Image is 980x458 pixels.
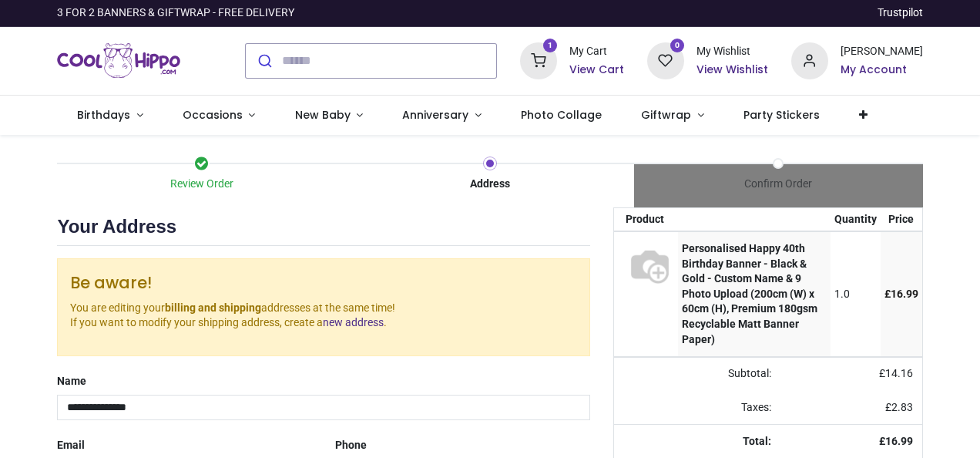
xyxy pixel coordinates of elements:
button: Submit [246,44,282,78]
a: Anniversary [383,96,502,136]
strong: £ [879,435,913,447]
span: £ [884,288,918,300]
h4: Be aware! [70,271,576,294]
b: billing and shipping [165,301,261,314]
div: 3 FOR 2 BANNERS & GIFTWRAP - FREE DELIVERY [57,5,294,21]
sup: 0 [670,39,685,53]
span: £ [885,401,913,413]
a: new address [323,316,384,328]
td: Taxes: [614,391,780,425]
sup: 1 [543,39,558,53]
span: 16.99 [891,288,918,300]
td: Subtotal: [614,357,780,391]
label: Name [57,369,86,395]
th: Price [881,208,922,231]
div: My Cart [569,44,624,59]
span: Birthdays [77,107,130,123]
a: Giftwrap [622,96,724,136]
a: View Wishlist [696,62,768,78]
div: Review Order [57,177,345,192]
img: S72391 - [BN-01057-200W60H-BANNER_NW] Personalised Happy 40th Birthday Banner - Black & Gold - Cu... [626,241,674,290]
a: 0 [647,53,684,66]
div: Confirm Order [634,177,922,192]
span: 14.16 [885,367,913,379]
span: New Baby [295,107,351,123]
span: Photo Collage [521,107,602,123]
span: Occasions [183,107,243,123]
strong: Personalised Happy 40th Birthday Banner - Black & Gold - Custom Name & 9 Photo Upload (200cm (W) ... [682,242,817,345]
a: Occasions [163,96,275,136]
a: My Account [841,62,923,78]
a: View Cart [569,62,624,78]
strong: Total: [743,435,771,447]
span: 16.99 [885,435,913,447]
span: £ [879,367,913,379]
a: 1 [520,53,557,66]
a: Trustpilot [878,5,923,21]
div: 1.0 [834,287,877,302]
th: Quantity [831,208,881,231]
img: Cool Hippo [57,39,180,83]
div: Address [346,177,634,192]
span: Anniversary [402,107,468,123]
div: [PERSON_NAME] [841,44,923,59]
p: You are editing your addresses at the same time! If you want to modify your shipping address, cre... [70,301,576,331]
span: 2.83 [891,401,913,413]
th: Product [614,208,678,231]
a: New Baby [275,96,383,136]
a: Birthdays [57,96,163,136]
h2: Your Address [57,214,589,247]
span: Giftwrap [641,107,691,123]
div: My Wishlist [696,44,768,59]
span: Party Stickers [743,107,820,123]
a: Logo of Cool Hippo [57,39,180,83]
